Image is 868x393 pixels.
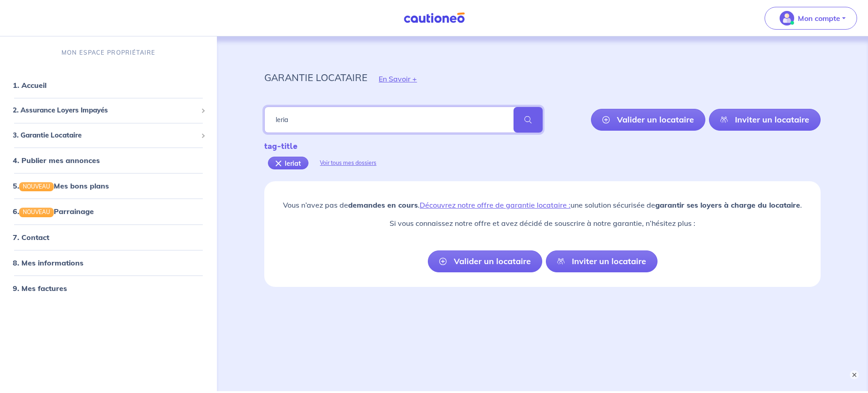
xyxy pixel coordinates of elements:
a: Valider un locataire [428,250,542,272]
a: 5.NOUVEAUMes bons plans [13,182,109,191]
p: Mon compte [798,13,840,24]
img: Cautioneo [400,12,468,24]
a: 9. Mes factures [13,284,67,293]
a: 4. Publier mes annonces [13,156,100,165]
p: MON ESPACE PROPRIÉTAIRE [62,48,155,57]
div: 4. Publier mes annonces [4,152,213,170]
div: leriat [268,157,308,169]
a: Valider un locataire [591,109,705,131]
div: Voir tous mes dossiers [308,152,388,174]
p: Si vous connaissez notre offre et avez décidé de souscrire à notre garantie, n’hésitez plus : [283,218,802,229]
a: 1. Accueil [13,81,46,90]
button: illu_account_valid_menu.svgMon compte [765,7,857,30]
input: Rechercher par nom / prénom / mail du locataire [264,107,542,133]
a: Inviter un locataire [709,109,821,131]
div: 2. Assurance Loyers Impayés [4,102,213,120]
button: En Savoir + [367,66,428,92]
a: 6.NOUVEAUParrainage [13,207,94,216]
div: tag-title [264,140,388,152]
strong: demandes en cours [348,200,418,209]
a: 7. Contact [13,233,49,242]
div: 6.NOUVEAUParrainage [4,203,213,221]
div: 9. Mes factures [4,279,213,297]
span: search [514,107,543,133]
img: illu_account_valid_menu.svg [780,11,794,26]
a: Inviter un locataire [546,250,657,272]
strong: garantir ses loyers à charge du locataire [655,200,800,209]
span: 2. Assurance Loyers Impayés [13,106,197,116]
a: Découvrez notre offre de garantie locataire : [420,200,570,209]
button: × [850,370,859,379]
div: 7. Contact [4,228,213,246]
p: garantie locataire [264,69,367,86]
div: 5.NOUVEAUMes bons plans [4,177,213,195]
a: 8. Mes informations [13,258,83,267]
div: 3. Garantie Locataire [4,127,213,144]
span: 3. Garantie Locataire [13,130,197,141]
div: 8. Mes informations [4,254,213,272]
p: Vous n’avez pas de . une solution sécurisée de . [283,199,802,210]
div: 1. Accueil [4,77,213,95]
